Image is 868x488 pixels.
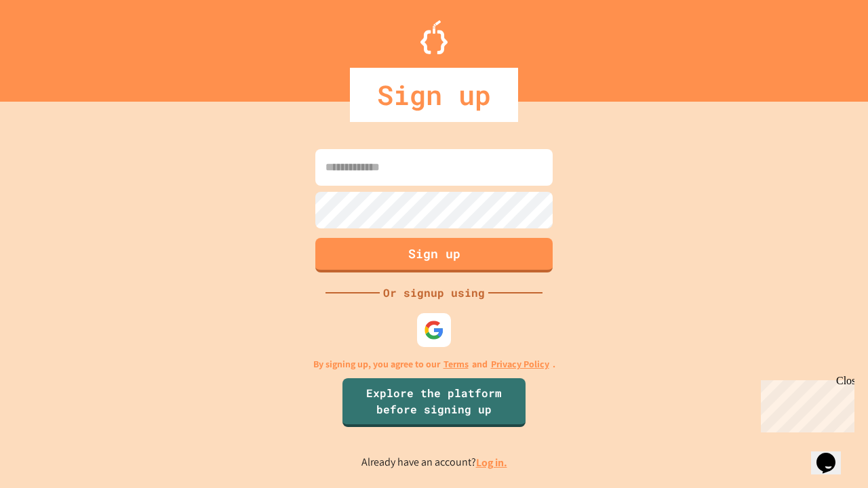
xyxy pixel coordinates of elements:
[342,378,526,427] a: Explore the platform before signing up
[5,5,94,86] div: Chat with us now!Close
[443,357,469,371] a: Terms
[424,320,444,340] img: google-icon.svg
[755,375,854,432] iframe: chat widget
[313,357,555,371] p: By signing up, you agree to our and .
[350,68,518,122] div: Sign up
[380,285,488,301] div: Or signup using
[315,238,553,272] button: Sign up
[491,357,549,371] a: Privacy Policy
[420,20,448,54] img: Logo.svg
[811,434,854,474] iframe: chat widget
[476,455,507,470] a: Log in.
[361,454,507,471] p: Already have an account?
